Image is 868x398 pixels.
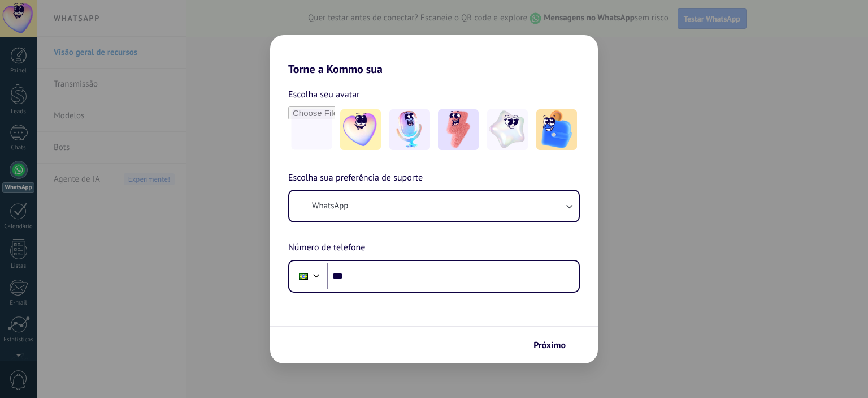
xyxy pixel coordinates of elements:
span: WhatsApp [312,200,348,212]
button: Próximo [528,336,581,355]
img: -1.jpeg [340,109,381,150]
button: WhatsApp [289,191,579,221]
img: -4.jpeg [487,109,528,150]
span: Próximo [533,341,566,349]
img: -5.jpeg [536,109,577,150]
div: Brazil: + 55 [293,264,314,288]
span: Escolha sua preferência de suporte [288,171,423,186]
span: Número de telefone [288,241,365,255]
img: -3.jpeg [438,109,479,150]
h2: Torne a Kommo sua [270,35,598,76]
img: -2.jpeg [389,109,430,150]
span: Escolha seu avatar [288,87,360,102]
